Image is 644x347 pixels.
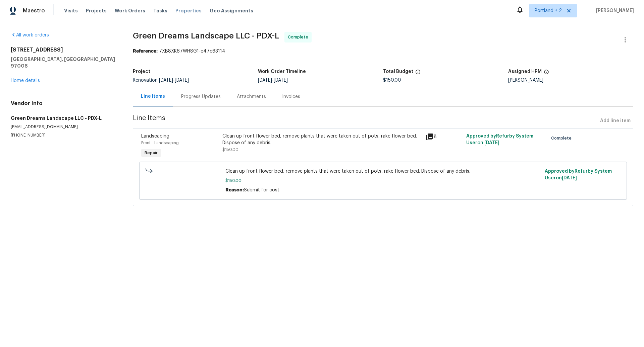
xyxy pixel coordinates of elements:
div: Line Items [141,93,165,100]
span: Approved by Refurby System User on [545,169,612,180]
div: [PERSON_NAME] [508,78,633,83]
div: Invoices [282,93,300,100]
span: Approved by Refurby System User on [466,134,533,145]
span: [PERSON_NAME] [593,7,634,14]
span: Complete [551,135,574,142]
span: $150.00 [225,177,541,184]
b: Reference: [133,49,158,54]
span: Landscaping [141,134,169,139]
h5: Work Order Timeline [258,69,306,74]
span: Front - Landscaping [141,141,179,145]
span: The total cost of line items that have been proposed by Opendoor. This sum includes line items th... [415,69,421,78]
p: [PHONE_NUMBER] [11,133,117,138]
span: Projects [86,7,107,14]
span: Complete [288,34,311,40]
span: $150.00 [383,78,401,83]
a: All work orders [11,33,49,37]
div: Progress Updates [181,93,221,100]
span: Clean up front flower bed, remove plants that were taken out of pots, rake flower bed. Dispose of... [225,168,541,175]
h5: [GEOGRAPHIC_DATA], [GEOGRAPHIC_DATA] 97006 [11,56,117,69]
span: Repair [142,150,160,156]
span: [DATE] [562,176,577,180]
span: Submit for cost [244,188,279,192]
h4: Vendor Info [11,100,117,107]
span: Maestro [23,7,45,14]
h5: Assigned HPM [508,69,542,74]
h5: Total Budget [383,69,413,74]
div: Attachments [237,93,266,100]
span: Geo Assignments [210,7,253,14]
h5: Project [133,69,150,74]
span: [DATE] [484,141,499,145]
span: - [258,78,288,83]
span: Work Orders [115,7,145,14]
h5: Green Dreams Landscape LLC - PDX-L [11,115,117,121]
span: - [159,78,189,83]
span: Line Items [133,115,597,127]
div: 8 [426,133,462,141]
span: [DATE] [274,78,288,83]
h2: [STREET_ADDRESS] [11,47,117,53]
span: Portland + 2 [535,7,562,14]
div: 7XB8XK67WHSG1-e47c63114 [133,48,633,55]
span: Renovation [133,78,189,83]
span: $150.00 [222,148,238,152]
span: Tasks [153,8,167,13]
span: The hpm assigned to this work order. [544,69,549,78]
span: [DATE] [258,78,272,83]
p: [EMAIL_ADDRESS][DOMAIN_NAME] [11,124,117,130]
span: Properties [175,7,202,14]
span: Green Dreams Landscape LLC - PDX-L [133,32,279,40]
span: [DATE] [159,78,173,83]
div: Clean up front flower bed, remove plants that were taken out of pots, rake flower bed. Dispose of... [222,133,422,146]
span: Reason: [225,188,244,192]
a: Home details [11,78,40,83]
span: [DATE] [175,78,189,83]
span: Visits [64,7,78,14]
